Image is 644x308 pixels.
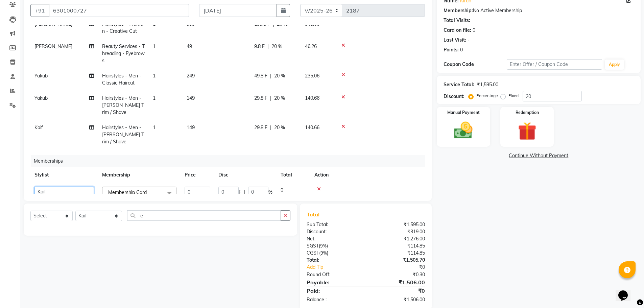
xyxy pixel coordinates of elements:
[239,189,241,196] span: F
[444,7,473,14] div: Membership:
[49,4,189,17] input: Search by Name/Mobile/Email/Code
[302,264,376,271] a: Add Tip
[214,167,277,183] th: Disc
[274,124,285,131] span: 20 %
[444,61,507,68] div: Coupon Code
[468,37,470,44] div: -
[127,210,281,221] input: Search
[366,221,430,228] div: ₹1,595.00
[307,250,319,256] span: CGST
[305,43,317,49] span: 46.26
[320,250,327,256] span: 9%
[30,167,98,183] th: Stylist
[102,95,144,115] span: Hairstyles - Men - [PERSON_NAME] Trim / Shave
[366,257,430,264] div: ₹1,505.70
[366,228,430,235] div: ₹319.00
[254,124,267,131] span: 29.8 F
[302,271,366,278] div: Round Off:
[108,189,147,195] span: Membership Card
[444,27,471,34] div: Card on file:
[187,124,195,131] span: 149
[187,95,195,101] span: 149
[277,167,310,183] th: Total
[268,189,272,196] span: %
[366,250,430,257] div: ₹114.85
[302,221,366,228] div: Sub Total:
[302,287,366,295] div: Paid:
[181,167,214,183] th: Price
[153,43,156,49] span: 1
[444,93,464,100] div: Discount:
[305,95,319,101] span: 140.66
[305,124,319,131] span: 140.66
[274,72,285,79] span: 20 %
[270,95,271,102] span: |
[30,4,49,17] button: +91
[302,235,366,242] div: Net:
[98,167,181,183] th: Membership
[366,271,430,278] div: ₹0.30
[448,120,478,141] img: _cash.svg
[270,124,271,131] span: |
[460,46,463,53] div: 0
[147,189,150,195] a: x
[34,43,72,49] span: [PERSON_NAME]
[307,243,319,249] span: SGST
[444,46,459,53] div: Points:
[270,72,271,79] span: |
[512,120,542,143] img: _gift.svg
[444,37,466,44] div: Last Visit:
[102,43,145,64] span: Beauty Services - Threading - Eyebrows
[516,110,539,116] label: Redemption
[302,250,366,257] div: ( )
[444,81,474,88] div: Service Total:
[187,73,195,79] span: 249
[302,278,366,286] div: Payable:
[366,235,430,242] div: ₹1,276.00
[254,72,267,79] span: 49.8 F
[281,187,283,193] span: 0
[377,264,430,271] div: ₹0
[153,73,156,79] span: 1
[473,27,475,34] div: 0
[447,110,480,116] label: Manual Payment
[305,73,319,79] span: 235.06
[102,73,141,86] span: Hairstyles - Men - Classic Haircut
[102,124,144,145] span: Hairstyles - Men - [PERSON_NAME] Trim / Shave
[302,257,366,264] div: Total:
[508,93,519,99] label: Fixed
[438,152,639,159] a: Continue Without Payment
[302,242,366,250] div: ( )
[477,81,498,88] div: ₹1,595.00
[476,93,498,99] label: Percentage
[153,95,156,101] span: 1
[34,95,48,101] span: Yakub
[34,124,43,131] span: Kaif
[274,95,285,102] span: 20 %
[307,211,322,218] span: Total
[366,296,430,303] div: ₹1,506.00
[366,278,430,286] div: ₹1,506.00
[267,43,269,50] span: |
[31,155,430,167] div: Memberships
[366,242,430,250] div: ₹114.85
[254,43,265,50] span: 9.8 F
[320,243,327,248] span: 9%
[366,287,430,295] div: ₹0
[605,60,624,70] button: Apply
[444,17,470,24] div: Total Visits:
[507,59,602,70] input: Enter Offer / Coupon Code
[254,95,267,102] span: 29.8 F
[616,281,637,301] iframe: chat widget
[187,43,192,49] span: 49
[302,296,366,303] div: Balance :
[302,228,366,235] div: Discount:
[153,124,156,131] span: 1
[34,73,48,79] span: Yakub
[444,7,634,14] div: No Active Membership
[244,189,245,196] span: |
[310,167,425,183] th: Action
[271,43,282,50] span: 20 %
